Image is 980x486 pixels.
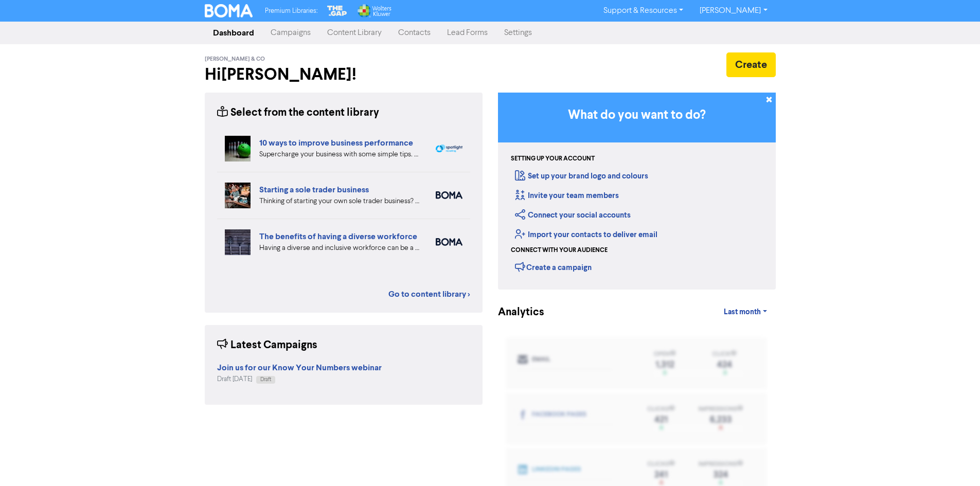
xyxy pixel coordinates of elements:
a: Invite your team members [515,191,619,201]
span: Premium Libraries: [265,8,317,14]
div: Setting up your account [511,154,595,164]
div: Supercharge your business with some simple tips. Eliminate distractions & bad customers, get a pl... [259,149,420,160]
iframe: Chat Widget [929,437,980,486]
img: boma [436,238,462,246]
a: Lead Forms [439,23,496,43]
div: Select from the content library [217,105,379,121]
div: Draft [DATE] [217,374,382,384]
a: 10 ways to improve business performance [259,138,413,148]
a: Set up your brand logo and colours [515,171,648,181]
div: Create a campaign [515,259,592,275]
a: Content Library [319,23,390,43]
strong: Join us for our Know Your Numbers webinar [217,363,382,373]
a: Settings [496,23,540,43]
div: Having a diverse and inclusive workforce can be a major boost for your business. We list four of ... [259,243,420,254]
span: Draft [260,377,271,382]
div: Connect with your audience [511,246,608,255]
a: Go to content library > [388,288,470,300]
div: Latest Campaigns [217,337,317,353]
div: Getting Started in BOMA [498,93,776,290]
a: Last month [716,302,775,322]
img: The Gap [326,4,348,17]
img: spotlight [436,145,462,153]
h3: What do you want to do? [513,108,760,123]
div: Thinking of starting your own sole trader business? The Sole Trader Toolkit from the Ministry of ... [259,196,420,207]
span: [PERSON_NAME] & Co [205,56,265,63]
a: [PERSON_NAME] [691,3,775,19]
a: Join us for our Know Your Numbers webinar [217,364,382,372]
a: The benefits of having a diverse workforce [259,231,417,242]
h2: Hi [PERSON_NAME] ! [205,65,483,84]
div: Analytics [498,304,531,320]
a: Contacts [390,23,439,43]
button: Create [726,52,776,77]
img: Wolters Kluwer [357,4,391,17]
span: Last month [724,308,761,317]
a: Support & Resources [595,3,691,19]
a: Dashboard [205,23,262,43]
a: Import your contacts to deliver email [515,230,657,240]
img: BOMA Logo [205,4,253,17]
a: Connect your social accounts [515,210,631,220]
a: Starting a sole trader business [259,185,369,195]
a: Campaigns [262,23,319,43]
img: boma [436,191,462,199]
